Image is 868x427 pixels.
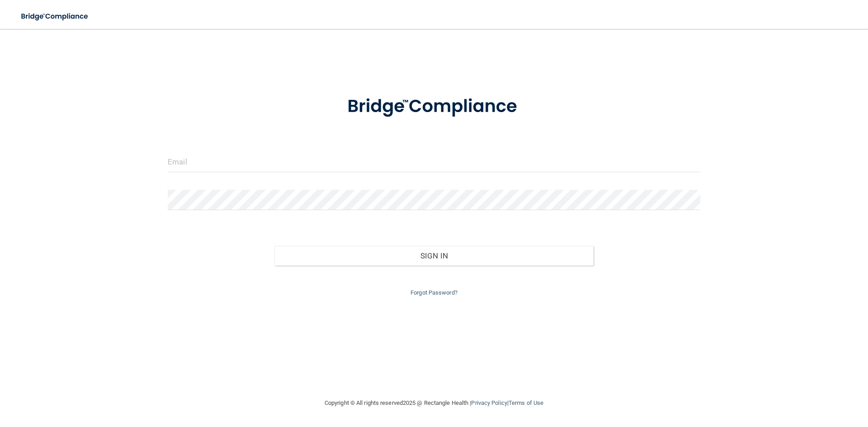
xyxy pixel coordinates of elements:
[471,399,507,406] a: Privacy Policy
[168,152,700,172] input: Email
[274,246,594,266] button: Sign In
[410,289,458,296] a: Forgot Password?
[509,399,543,406] a: Terms of Use
[14,7,97,26] img: bridge_compliance_login_screen.278c3ca4.svg
[329,83,539,130] img: bridge_compliance_login_screen.278c3ca4.svg
[269,389,599,418] div: Copyright © All rights reserved 2025 @ Rectangle Health | |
